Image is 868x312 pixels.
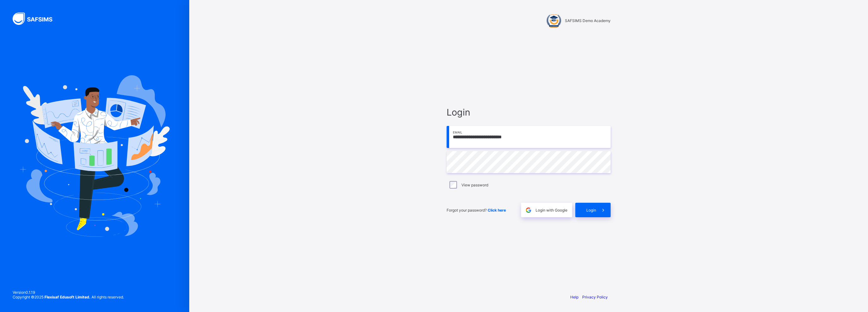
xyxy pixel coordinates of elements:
span: Login [447,107,611,118]
span: SAFSIMS Demo Academy [565,18,611,23]
img: google.396cfc9801f0270233282035f929180a.svg [525,207,532,214]
img: Hero Image [20,75,170,236]
span: Version 0.1.19 [13,290,124,295]
span: Login [586,208,596,213]
span: Copyright © 2025 All rights reserved. [13,295,124,299]
span: Forgot your password? [447,208,506,213]
strong: Flexisaf Edusoft Limited. [44,295,91,299]
span: Login with Google [536,208,567,213]
a: Privacy Policy [582,295,608,299]
a: Click here [488,208,506,213]
img: SAFSIMS Logo [13,13,60,25]
a: Help [570,295,578,299]
label: View password [461,183,488,187]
